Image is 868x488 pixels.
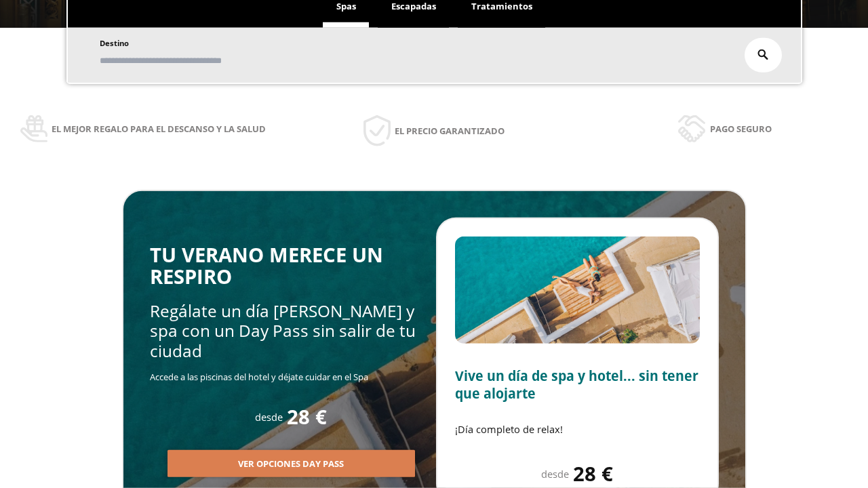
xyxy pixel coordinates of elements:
span: Vive un día de spa y hotel... sin tener que alojarte [455,367,698,403]
span: Regálate un día [PERSON_NAME] y spa con un Day Pass sin salir de tu ciudad [150,300,416,362]
button: Ver opciones Day Pass [167,450,415,477]
span: ¡Día completo de relax! [455,422,563,436]
span: desde [255,410,283,424]
img: Slide2.BHA6Qswy.webp [455,237,700,344]
span: Accede a las piscinas del hotel y déjate cuidar en el Spa [150,371,368,383]
span: El mejor regalo para el descanso y la salud [52,121,266,136]
span: Ver opciones Day Pass [238,457,344,471]
span: desde [541,467,569,481]
span: 28 € [573,463,613,485]
span: 28 € [287,406,327,428]
span: El precio garantizado [395,123,505,138]
span: Destino [100,38,129,48]
span: Pago seguro [710,121,772,136]
span: TU VERANO MERECE UN RESPIRO [150,241,383,291]
a: Ver opciones Day Pass [167,457,415,470]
